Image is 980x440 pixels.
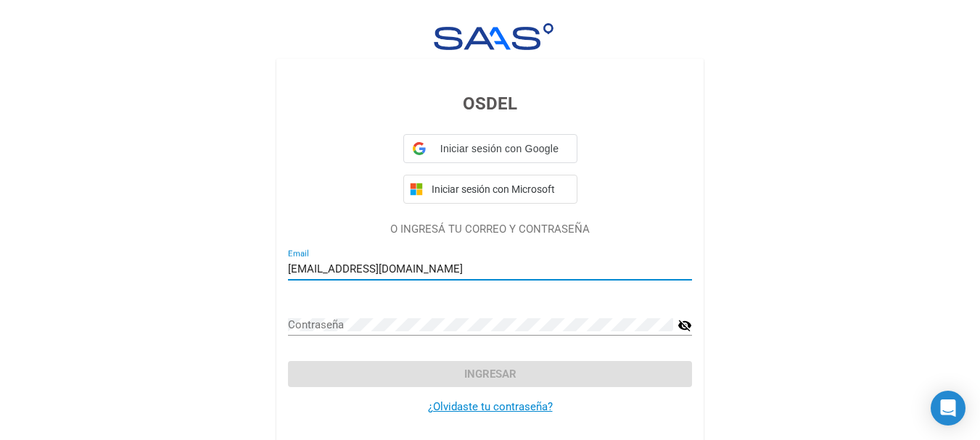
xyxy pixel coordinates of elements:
[931,391,965,426] div: Open Intercom Messenger
[403,175,577,204] button: Iniciar sesión con Microsoft
[432,141,568,157] span: Iniciar sesión con Google
[288,361,692,387] button: Ingresar
[288,91,692,117] h3: OSDEL
[288,221,692,238] p: O INGRESÁ TU CORREO Y CONTRASEÑA
[464,368,516,381] span: Ingresar
[428,400,553,413] a: ¿Olvidaste tu contraseña?
[429,183,571,195] span: Iniciar sesión con Microsoft
[403,134,577,163] div: Iniciar sesión con Google
[678,317,692,334] mat-icon: visibility_off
